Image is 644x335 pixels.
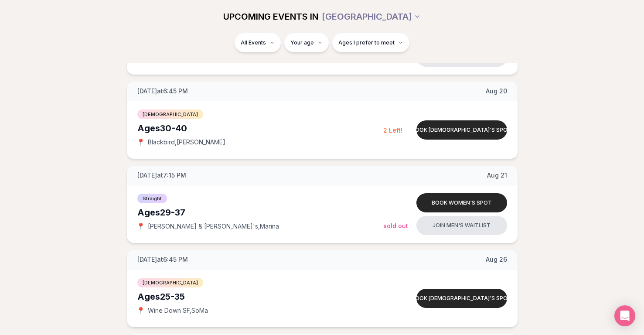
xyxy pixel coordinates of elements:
[416,193,507,212] button: Book women's spot
[235,33,281,52] button: All Events
[416,120,507,140] button: Book [DEMOGRAPHIC_DATA]'s spot
[290,39,314,46] span: Your age
[137,223,144,230] span: 📍
[137,139,144,146] span: 📍
[284,33,329,52] button: Your age
[486,255,507,264] span: Aug 26
[137,307,144,314] span: 📍
[137,171,186,180] span: [DATE] at 7:15 PM
[137,278,203,287] span: [DEMOGRAPHIC_DATA]
[241,39,266,46] span: All Events
[148,306,208,315] span: Wine Down SF , SoMa
[137,255,188,264] span: [DATE] at 6:45 PM
[137,109,203,119] span: [DEMOGRAPHIC_DATA]
[137,122,383,134] div: Ages 30-40
[338,39,395,46] span: Ages I prefer to meet
[137,194,167,203] span: Straight
[137,87,188,96] span: [DATE] at 6:45 PM
[148,222,279,231] span: [PERSON_NAME] & [PERSON_NAME]'s , Marina
[332,33,409,52] button: Ages I prefer to meet
[383,222,408,229] span: Sold Out
[223,10,318,23] span: UPCOMING EVENTS IN
[322,7,421,26] button: [GEOGRAPHIC_DATA]
[614,305,635,326] div: Open Intercom Messenger
[148,138,225,147] span: Blackbird , [PERSON_NAME]
[416,216,507,235] button: Join men's waitlist
[416,289,507,308] button: Book [DEMOGRAPHIC_DATA]'s spot
[137,291,383,303] div: Ages 25-35
[487,171,507,180] span: Aug 21
[486,87,507,96] span: Aug 20
[383,126,402,134] span: 2 Left!
[137,206,383,219] div: Ages 29-37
